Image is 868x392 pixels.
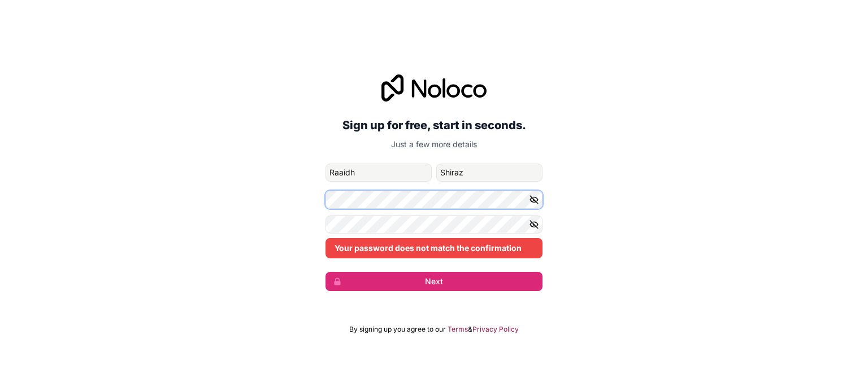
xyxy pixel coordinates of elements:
[325,215,542,234] input: Confirm password
[325,191,542,209] input: Password
[436,164,542,182] input: family-name
[325,238,542,258] div: Your password does not match the confirmation
[325,164,432,182] input: given-name
[448,325,468,334] a: Terms
[349,325,446,334] span: By signing up you agree to our
[468,325,472,334] span: &
[325,115,542,135] h2: Sign up for free, start in seconds.
[325,272,542,291] button: Next
[472,325,519,334] a: Privacy Policy
[325,139,542,150] p: Just a few more details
